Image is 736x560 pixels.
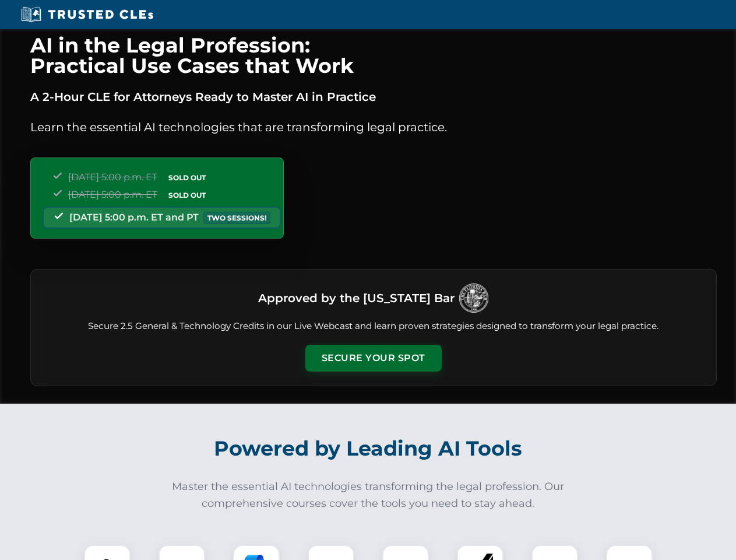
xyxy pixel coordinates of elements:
span: [DATE] 5:00 p.m. ET [68,171,157,183]
img: Trusted CLEs [17,6,157,23]
p: Master the essential AI technologies transforming the legal profession. Our comprehensive courses... [164,478,572,512]
p: Learn the essential AI technologies that are transforming legal practice. [30,118,717,136]
h1: AI in the Legal Profession: Practical Use Cases that Work [30,35,717,76]
span: SOLD OUT [164,189,210,201]
img: Logo [459,283,488,313]
p: Secure 2.5 General & Technology Credits in our Live Webcast and learn proven strategies designed ... [45,320,702,333]
span: SOLD OUT [164,171,210,184]
span: [DATE] 5:00 p.m. ET [68,189,157,200]
p: A 2-Hour CLE for Attorneys Ready to Master AI in Practice [30,87,717,106]
button: Secure Your Spot [305,345,442,372]
h2: Powered by Leading AI Tools [45,428,691,469]
h3: Approved by the [US_STATE] Bar [258,288,455,309]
